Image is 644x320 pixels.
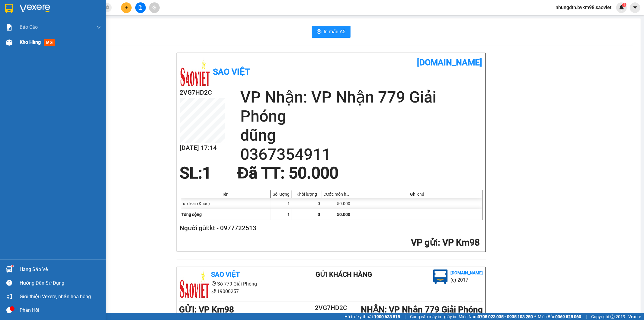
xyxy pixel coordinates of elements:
[20,306,101,315] div: Phản hồi
[149,2,160,13] button: aim
[361,305,483,315] b: NHẬN : VP Nhận 779 Giải Phóng
[324,192,351,197] div: Cước món hàng
[293,192,320,197] div: Khối lượng
[138,5,143,10] span: file-add
[354,192,481,197] div: Ghi chú
[44,39,55,46] span: mới
[316,271,372,278] b: Gửi khách hàng
[478,314,533,319] strong: 0708 023 035 - 0935 103 250
[121,2,132,13] button: plus
[213,67,250,77] b: Sao Việt
[6,294,12,299] span: notification
[124,5,129,10] span: plus
[203,164,212,182] span: 1
[433,269,448,284] img: logo.jpg
[312,26,351,38] button: printerIn mẫu A5
[555,314,581,319] strong: 0369 525 060
[152,5,156,10] span: aim
[20,23,38,31] span: Báo cáo
[459,313,533,320] span: Miền Nam
[411,237,438,248] span: VP gửi
[288,212,290,217] span: 1
[211,271,240,278] b: Sao Việt
[180,237,480,249] h2: : VP Km98
[180,57,210,88] img: logo.jpg
[106,5,109,11] span: close-circle
[6,39,12,46] img: warehouse-icon
[180,164,203,182] span: SL:
[610,315,615,319] span: copyright
[182,192,269,197] div: Tên
[322,198,352,209] div: 50.000
[180,143,225,153] h2: [DATE] 17:14
[271,198,292,209] div: 1
[292,198,322,209] div: 0
[11,265,13,267] sup: 1
[534,315,536,318] span: ⚪️
[3,35,49,45] h2: 2VG7HD2C
[240,126,482,145] h2: dũng
[180,88,225,98] h2: 2VG7HD2C
[630,2,640,13] button: caret-down
[20,279,101,288] div: Hướng dẫn sử dụng
[405,313,405,320] span: |
[417,57,482,67] b: [DOMAIN_NAME]
[20,265,101,274] div: Hàng sắp về
[180,198,271,209] div: túi clear (Khác)
[324,28,346,35] span: In mẫu A5
[106,5,109,9] span: close-circle
[538,313,581,320] span: Miền Bắc
[20,39,41,45] span: Kho hàng
[6,307,12,313] span: message
[6,280,12,286] span: question-circle
[211,289,216,294] span: phone
[451,270,483,275] b: [DOMAIN_NAME]
[179,305,234,315] b: GỬI : VP Km98
[179,269,210,300] img: logo.jpg
[20,293,91,300] span: Giới thiệu Vexere, nhận hoa hồng
[337,212,351,217] span: 50.000
[135,2,146,13] button: file-add
[179,288,292,295] li: 19000257
[623,3,625,7] span: 1
[633,5,638,10] span: caret-down
[619,5,624,10] img: icon-new-feature
[37,14,74,24] b: Sao Việt
[622,3,626,7] sup: 1
[182,212,202,217] span: Tổng cộng
[211,281,216,286] span: environment
[240,88,482,126] h2: VP Nhận: VP Nhận 779 Giải Phóng
[272,192,290,197] div: Số lượng
[344,313,400,320] span: Hỗ trợ kỹ thuật:
[306,303,357,313] h2: 2VG7HD2C
[81,5,146,15] b: [DOMAIN_NAME]
[96,25,101,30] span: down
[317,29,322,35] span: printer
[180,223,480,233] h2: Người gửi: kt - 0977722513
[6,266,12,273] img: warehouse-icon
[240,145,482,164] h2: 0367354911
[586,313,587,320] span: |
[551,4,616,11] span: nhungdth.bvkm98.saoviet
[179,280,292,288] li: Số 779 Giải Phóng
[237,164,338,182] span: Đã TT : 50.000
[410,313,457,320] span: Cung cấp máy in - giấy in:
[6,24,12,31] img: solution-icon
[374,314,400,319] strong: 1900 633 818
[451,276,483,284] li: (c) 2017
[3,5,34,35] img: logo.jpg
[318,212,320,217] span: 0
[5,4,13,13] img: logo-vxr
[32,35,146,92] h2: VP Nhận: VP Nhận 779 Giải Phóng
